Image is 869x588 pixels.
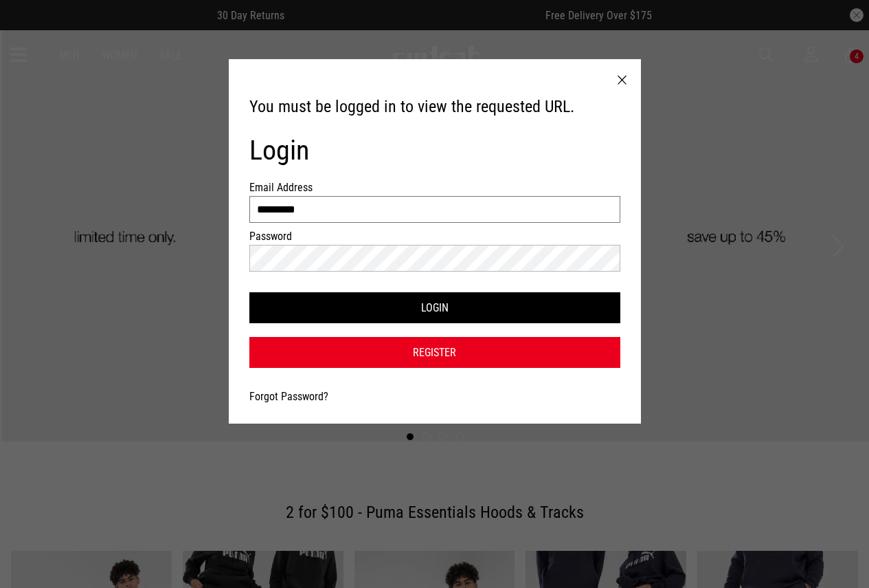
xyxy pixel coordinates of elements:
[249,134,620,167] h1: Login
[249,390,328,403] a: Forgot Password?
[249,292,620,323] button: Login
[249,96,620,118] h3: You must be logged in to view the requested URL.
[249,230,324,243] label: Password
[249,181,324,194] label: Email Address
[249,337,620,368] a: Register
